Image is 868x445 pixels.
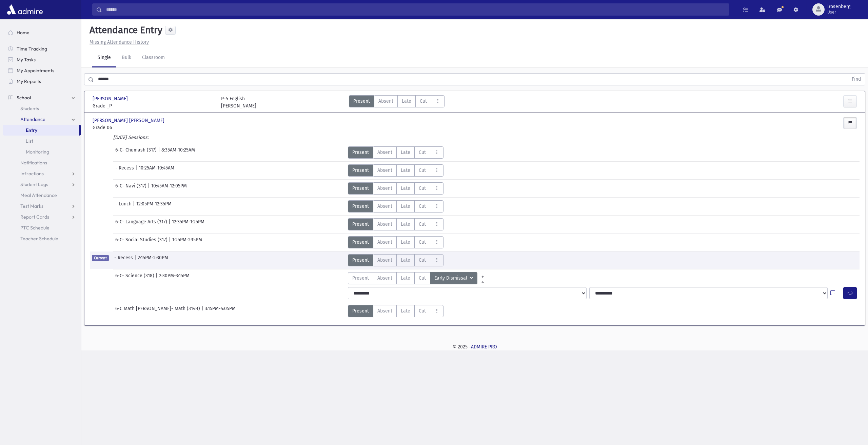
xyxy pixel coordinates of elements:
[115,305,201,317] span: 6-C Math [PERSON_NAME]- Math (314B)
[3,146,81,157] a: Monitoring
[3,233,81,244] a: Teacher Schedule
[20,192,57,198] span: Meal Attendance
[352,185,369,192] span: Present
[92,255,109,261] span: Current
[3,92,81,103] a: School
[352,167,369,174] span: Present
[419,275,426,282] span: Cut
[134,254,138,266] span: |
[377,149,392,156] span: Absent
[201,305,205,317] span: |
[349,95,445,109] div: AttTypes
[827,4,850,9] span: lrosenberg
[115,200,133,213] span: - Lunch
[115,218,169,230] span: 6-C- Language Arts (317)
[102,3,729,16] input: Search
[419,239,426,246] span: Cut
[20,181,48,187] span: Student Logs
[148,182,151,195] span: |
[17,78,41,84] span: My Reports
[3,157,81,168] a: Notifications
[17,29,29,36] span: Home
[348,272,488,284] div: AttTypes
[378,98,393,105] span: Absent
[87,39,149,45] a: Missing Attendance History
[116,48,137,67] a: Bulk
[3,201,81,211] a: Test Marks
[3,222,81,233] a: PTC Schedule
[205,305,236,317] span: 3:15PM-4:05PM
[848,74,865,85] button: Find
[138,254,168,266] span: 2:15PM-2:30PM
[352,221,369,228] span: Present
[348,254,443,266] div: AttTypes
[158,146,161,159] span: |
[419,257,426,264] span: Cut
[401,185,410,192] span: Late
[348,164,443,177] div: AttTypes
[221,95,256,109] div: P-5 English [PERSON_NAME]
[348,218,443,230] div: AttTypes
[156,272,159,284] span: |
[419,149,426,156] span: Cut
[26,149,49,155] span: Monitoring
[401,275,410,282] span: Late
[420,98,427,105] span: Cut
[377,221,392,228] span: Absent
[419,221,426,228] span: Cut
[93,102,214,109] span: Grade _P
[87,24,162,36] h5: Attendance Entry
[352,203,369,210] span: Present
[401,203,410,210] span: Late
[169,218,172,230] span: |
[430,272,477,284] button: Early Dismissal
[115,236,169,248] span: 6-C- Social Studies (317)
[419,203,426,210] span: Cut
[353,98,370,105] span: Present
[3,27,81,38] a: Home
[377,185,392,192] span: Absent
[434,275,469,282] span: Early Dismissal
[169,236,172,248] span: |
[377,239,392,246] span: Absent
[401,257,410,264] span: Late
[137,48,170,67] a: Classroom
[3,114,81,125] a: Attendance
[3,179,81,190] a: Student Logs
[419,307,426,315] span: Cut
[401,307,410,315] span: Late
[135,164,139,177] span: |
[17,95,31,101] span: School
[161,146,195,159] span: 8:35AM-10:25AM
[20,203,43,209] span: Test Marks
[827,9,850,15] span: User
[20,116,45,122] span: Attendance
[115,272,156,284] span: 6-C- Science (318)
[401,149,410,156] span: Late
[3,190,81,201] a: Meal Attendance
[136,200,172,213] span: 12:05PM-12:35PM
[348,236,443,248] div: AttTypes
[3,136,81,146] a: List
[92,48,116,67] a: Single
[17,57,36,63] span: My Tasks
[20,214,49,220] span: Report Cards
[377,203,392,210] span: Absent
[5,3,44,16] img: AdmirePro
[114,254,134,266] span: - Recess
[352,275,369,282] span: Present
[377,167,392,174] span: Absent
[159,272,190,284] span: 2:30PM-3:15PM
[401,239,410,246] span: Late
[3,168,81,179] a: Infractions
[3,211,81,222] a: Report Cards
[92,343,857,350] div: © 2025 -
[352,149,369,156] span: Present
[471,344,497,350] a: ADMIRE PRO
[352,307,369,315] span: Present
[401,221,410,228] span: Late
[26,127,37,133] span: Entry
[377,275,392,282] span: Absent
[20,160,47,166] span: Notifications
[115,146,158,159] span: 6-C- Chumash (317)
